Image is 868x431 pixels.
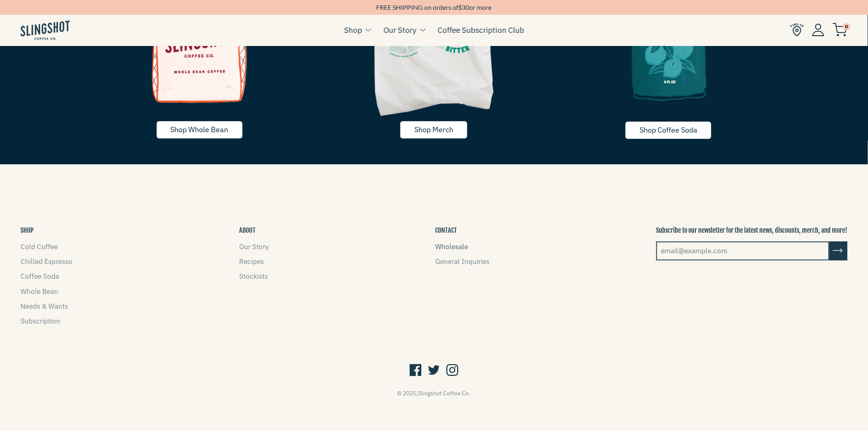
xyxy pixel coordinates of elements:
a: Our Story [384,24,416,36]
a: Shop Coffee Soda [625,121,712,140]
a: Shop Whole Bean [156,120,243,139]
img: Find Us [790,23,804,37]
span: 0 [843,23,850,30]
span: Shop Coffee Soda [640,125,697,135]
span: $ [459,3,462,11]
a: Recipes [239,257,264,266]
img: Account [812,23,825,36]
a: Needs & Wants [21,302,68,311]
input: email@example.com [656,241,829,260]
a: Shop [344,24,362,36]
a: Chilled Espresso [21,257,73,266]
button: SHOP [21,226,34,235]
button: ABOUT [239,226,256,235]
span: © 2025, [397,390,471,397]
a: Coffee Soda [21,272,59,281]
span: Shop Whole Bean [171,125,228,134]
span: Shop Merch [414,125,453,134]
a: Coffee Subscription Club [438,24,524,36]
a: Shop Merch [400,120,468,139]
img: cart [833,23,847,37]
span: 30 [462,3,470,11]
a: Whole Bean [21,287,58,296]
a: Our Story [239,242,269,251]
a: Slingshot Coffee Co. [418,390,471,397]
a: Subscription [21,316,60,326]
a: Wholesale [436,242,468,251]
a: 0 [833,25,847,35]
p: Subscribe to our newsletter for the latest news, discounts, merch, and more! [656,226,847,235]
button: CONTACT [436,226,457,235]
a: Cold Coffee [21,242,58,251]
a: General Inquiries [436,257,490,266]
a: Stockists [239,272,268,281]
